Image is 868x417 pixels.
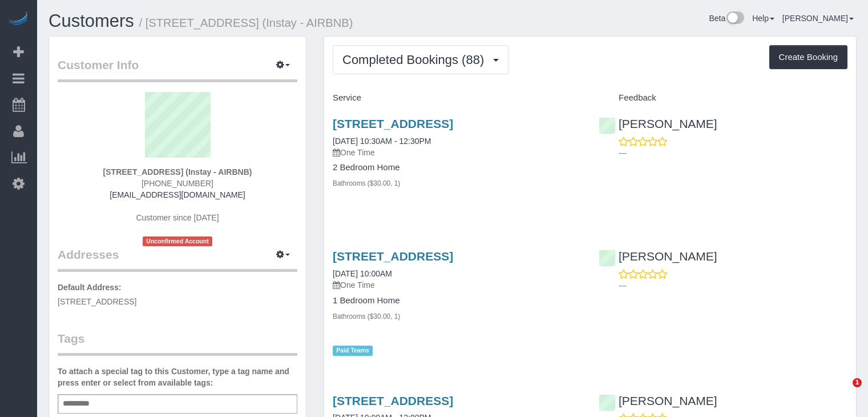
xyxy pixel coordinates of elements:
[142,179,213,188] span: [PHONE_NUMBER]
[333,93,582,103] h4: Service
[619,147,847,159] p: ---
[782,14,854,23] a: [PERSON_NAME]
[829,378,857,406] iframe: Intercom live chat
[599,93,847,103] h4: Feedback
[333,279,582,291] p: One Time
[58,330,297,356] legend: Tags
[333,296,582,306] h4: 1 Bedroom Home
[599,394,717,407] a: [PERSON_NAME]
[725,11,744,26] img: New interface
[599,250,717,263] a: [PERSON_NAME]
[7,11,30,27] img: Automaid Logo
[333,137,431,146] a: [DATE] 10:30AM - 12:30PM
[333,147,582,158] p: One Time
[342,53,490,67] span: Completed Bookings (88)
[58,57,297,82] legend: Customer Info
[58,366,297,388] label: To attach a special tag to this Customer, type a tag name and press enter or select from availabl...
[58,297,136,306] span: [STREET_ADDRESS]
[333,269,392,278] a: [DATE] 10:00AM
[333,45,508,74] button: Completed Bookings (88)
[333,312,400,320] small: Bathrooms ($30.00, 1)
[139,17,353,29] small: / [STREET_ADDRESS] (Instay - AIRBNB)
[619,280,847,291] p: ---
[143,236,212,246] span: Unconfirmed Account
[333,117,453,130] a: [STREET_ADDRESS]
[333,394,453,407] a: [STREET_ADDRESS]
[853,378,862,387] span: 1
[709,14,744,23] a: Beta
[136,213,219,222] span: Customer since [DATE]
[110,190,245,199] a: [EMAIL_ADDRESS][DOMAIN_NAME]
[752,14,774,23] a: Help
[333,250,453,263] a: [STREET_ADDRESS]
[769,45,847,69] button: Create Booking
[58,282,122,293] label: Default Address:
[333,163,582,173] h4: 2 Bedroom Home
[103,167,252,177] strong: [STREET_ADDRESS] (Instay - AIRBNB)
[333,179,400,187] small: Bathrooms ($30.00, 1)
[333,346,373,355] span: Paid Teams
[49,11,134,31] a: Customers
[599,117,717,130] a: [PERSON_NAME]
